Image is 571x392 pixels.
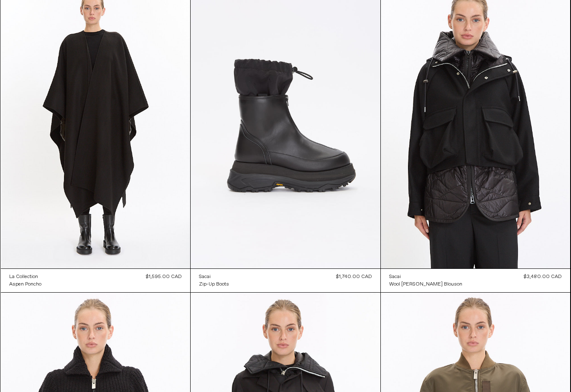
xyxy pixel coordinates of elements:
[389,281,462,288] a: Wool [PERSON_NAME] Blouson
[9,281,41,288] a: Aspen Poncho
[9,273,38,281] div: La Collection
[199,273,211,281] div: Sacai
[389,273,401,281] div: Sacai
[9,273,41,281] a: La Collection
[146,273,182,281] div: $1,595.00 CAD
[199,281,229,288] a: Zip-Up Boots
[389,273,462,281] a: Sacai
[336,273,372,281] div: $1,740.00 CAD
[199,273,229,281] a: Sacai
[524,273,562,281] div: $3,480.00 CAD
